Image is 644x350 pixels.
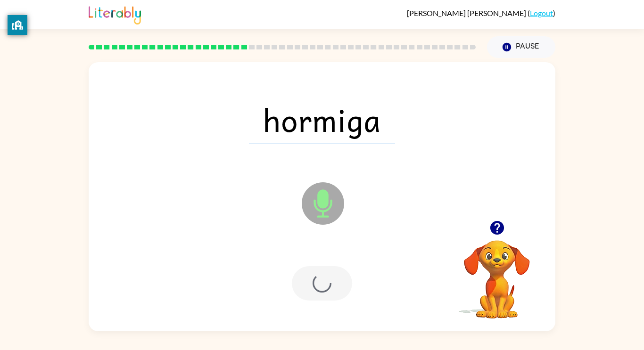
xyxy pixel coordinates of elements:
[407,8,528,17] span: [PERSON_NAME] [PERSON_NAME]
[487,36,555,58] button: Pause
[8,15,27,35] button: privacy banner
[530,8,553,17] a: Logout
[407,8,555,17] div: ( )
[89,4,141,24] img: Literably
[450,226,544,320] video: Your browser must support playing .mp4 files to use Literably. Please try using another browser.
[249,95,395,144] span: hormiga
